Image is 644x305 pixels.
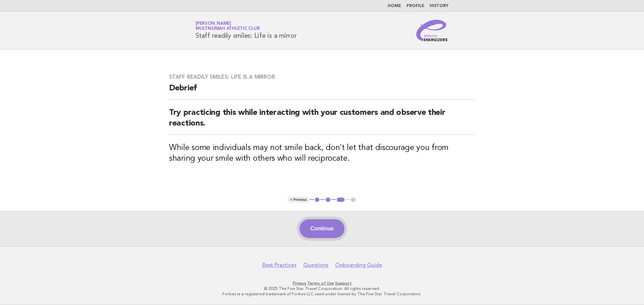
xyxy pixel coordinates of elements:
a: Best Practices [262,262,297,269]
h2: Debrief [169,83,475,99]
a: Support [335,281,352,286]
img: Service Energizers [416,20,448,41]
a: Onboarding Guide [335,262,382,269]
button: 2 [325,197,331,203]
p: Forbes is a registered trademark of Forbes LLC used under license by The Five Star Travel Corpora... [117,291,527,297]
a: Privacy [293,281,306,286]
a: Home [388,4,401,8]
button: < Previous [287,197,309,203]
a: Terms of Use [307,281,334,286]
span: Multnomah Athletic Club [196,27,260,31]
a: Profile [407,4,424,8]
button: 3 [336,197,345,203]
a: History [430,4,448,8]
h1: Staff readily smiles: Life is a mirror [196,22,297,39]
h3: Staff readily smiles: Life is a mirror [169,74,475,80]
p: · · [117,281,527,286]
a: [PERSON_NAME]Multnomah Athletic Club [196,21,260,31]
a: Questions [303,262,328,269]
p: © 2025 The Five Star Travel Corporation. All rights reserved. [117,286,527,291]
button: 1 [314,197,321,203]
button: Continue [300,219,344,238]
h3: While some individuals may not smile back, don't let that discourage you from sharing your smile ... [169,143,475,164]
h2: Try practicing this while interacting with your customers and observe their reactions. [169,107,475,135]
